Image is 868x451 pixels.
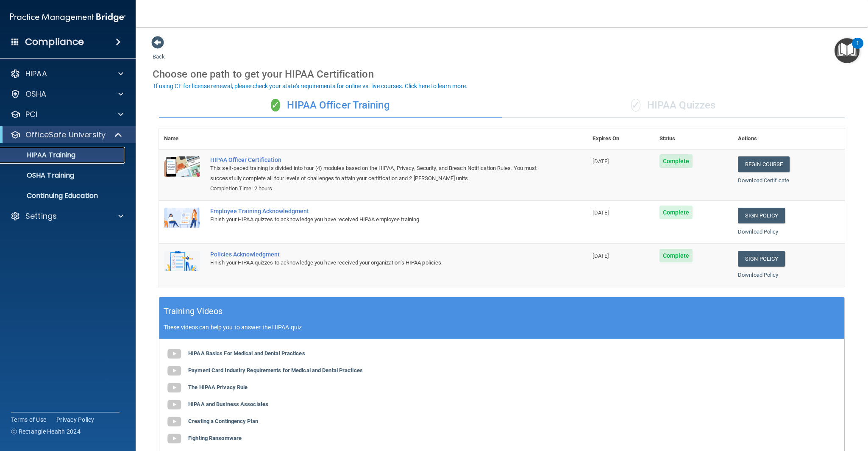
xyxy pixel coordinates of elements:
img: gray_youtube_icon.38fcd6cc.png [166,379,183,396]
a: Download Certificate [738,177,789,184]
b: The HIPAA Privacy Rule [188,384,248,390]
div: If using CE for license renewal, please check your state's requirements for online vs. live cours... [154,83,467,89]
p: OSHA Training [6,171,74,180]
img: gray_youtube_icon.38fcd6cc.png [166,413,183,430]
button: If using CE for license renewal, please check your state's requirements for online vs. live cours... [153,82,469,90]
p: These videos can help you to answer the HIPAA quiz [164,324,840,331]
p: OSHA [25,89,47,99]
div: HIPAA Officer Training [159,93,502,118]
th: Expires On [587,128,654,149]
b: Creating a Contingency Plan [188,418,258,424]
p: HIPAA Training [6,151,75,159]
img: gray_youtube_icon.38fcd6cc.png [166,430,183,447]
a: OfficeSafe University [10,130,123,140]
a: Terms of Use [11,415,46,424]
span: ✓ [271,99,280,111]
img: gray_youtube_icon.38fcd6cc.png [166,396,183,413]
span: [DATE] [593,253,609,259]
img: gray_youtube_icon.38fcd6cc.png [166,362,183,379]
a: Begin Course [738,156,790,172]
div: Finish your HIPAA quizzes to acknowledge you have received HIPAA employee training. [210,214,545,225]
div: Employee Training Acknowledgment [210,208,545,214]
div: HIPAA Quizzes [502,93,845,118]
div: Finish your HIPAA quizzes to acknowledge you have received your organization’s HIPAA policies. [210,258,545,268]
th: Status [654,128,733,149]
p: Settings [25,211,57,221]
img: PMB logo [10,9,125,26]
iframe: Drift Widget Chat Controller [721,391,858,425]
div: Policies Acknowledgment [210,251,545,258]
p: HIPAA [25,69,47,79]
span: [DATE] [593,209,609,216]
a: Privacy Policy [56,415,95,424]
p: Continuing Education [6,192,121,200]
h4: Compliance [25,36,84,48]
a: HIPAA [10,69,123,79]
img: gray_youtube_icon.38fcd6cc.png [166,345,183,362]
b: HIPAA Basics For Medical and Dental Practices [188,350,305,356]
span: [DATE] [593,158,609,164]
th: Name [159,128,205,149]
a: Sign Policy [738,251,785,267]
div: This self-paced training is divided into four (4) modules based on the HIPAA, Privacy, Security, ... [210,163,545,184]
a: PCI [10,109,123,120]
b: HIPAA and Business Associates [188,401,268,407]
a: Back [153,43,165,60]
p: PCI [25,109,37,120]
span: ✓ [631,99,640,111]
a: OSHA [10,89,123,99]
div: 1 [856,43,859,54]
th: Actions [733,128,845,149]
a: Download Policy [738,228,779,235]
div: Completion Time: 2 hours [210,184,545,194]
a: Sign Policy [738,208,785,223]
span: Complete [659,154,693,168]
a: Settings [10,211,123,221]
a: Download Policy [738,272,779,278]
span: Complete [659,206,693,219]
b: Fighting Ransomware [188,435,242,441]
b: Payment Card Industry Requirements for Medical and Dental Practices [188,367,363,373]
p: OfficeSafe University [25,130,106,140]
button: Open Resource Center, 1 new notification [835,38,860,63]
span: Ⓒ Rectangle Health 2024 [11,427,81,436]
span: Complete [659,249,693,262]
a: HIPAA Officer Certification [210,156,545,163]
h5: Training Videos [164,304,223,319]
div: Choose one path to get your HIPAA Certification [153,62,851,86]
